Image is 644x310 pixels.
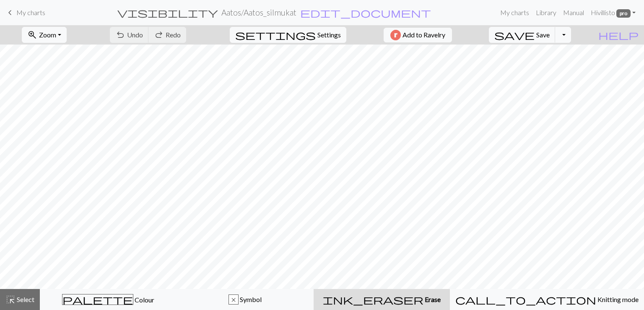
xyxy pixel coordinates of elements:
[317,30,341,40] span: Settings
[133,296,154,304] span: Colour
[455,294,596,305] span: call_to_action
[497,4,532,21] a: My charts
[596,295,639,303] span: Knitting mode
[230,27,346,43] button: SettingsSettings
[323,294,423,305] span: ink_eraser
[177,289,314,310] button: x Symbol
[300,7,431,18] span: edit_document
[16,295,34,303] span: Select
[536,31,550,39] span: Save
[235,29,316,41] span: settings
[229,295,238,305] div: x
[314,289,450,310] button: Erase
[221,8,296,17] h2: Aatos / Aatos_silmukat
[402,30,445,40] span: Add to Ravelry
[235,30,316,40] i: Settings
[117,7,218,18] span: visibility
[5,294,16,305] span: highlight_alt
[616,9,631,18] span: pro
[5,7,15,18] span: keyboard_arrow_left
[16,8,45,16] span: My charts
[390,30,401,40] img: Ravelry
[423,295,441,303] span: Erase
[560,4,587,21] a: Manual
[62,294,133,305] span: palette
[450,289,644,310] button: Knitting mode
[532,4,560,21] a: Library
[5,5,45,20] a: My charts
[494,29,535,41] span: save
[587,4,639,21] a: Hivillisto pro
[40,289,177,310] button: Colour
[239,295,262,303] span: Symbol
[598,29,639,41] span: help
[22,27,67,43] button: Zoom
[489,27,556,43] button: Save
[27,29,37,41] span: zoom_in
[384,28,452,42] button: Add to Ravelry
[39,31,56,39] span: Zoom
